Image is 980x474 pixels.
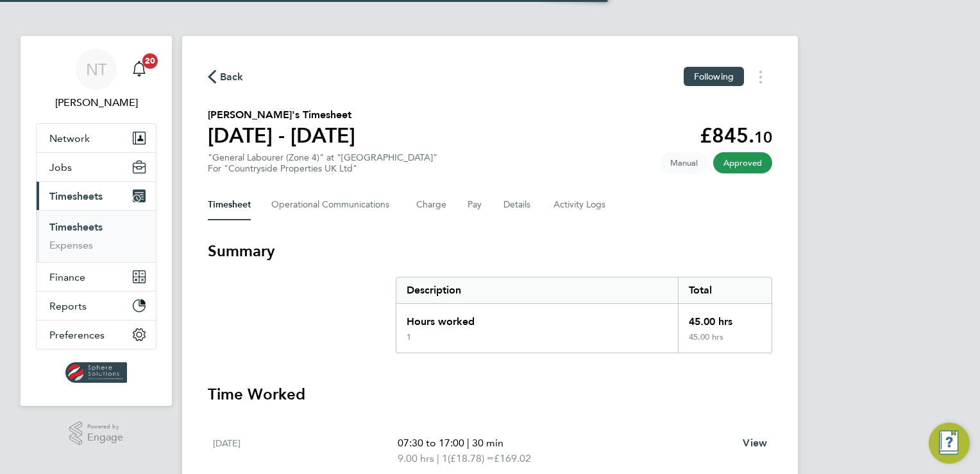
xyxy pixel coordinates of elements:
[749,67,772,87] button: Timesheets Menu
[442,451,448,466] span: 1
[396,277,772,353] div: Summary
[684,67,744,86] button: Following
[86,61,107,78] span: NT
[208,189,251,220] button: Timesheet
[208,241,772,261] h3: Summary
[49,329,105,341] span: Preferences
[208,152,437,174] div: "General Labourer (Zone 4)" at "[GEOGRAPHIC_DATA]"
[213,435,398,466] div: [DATE]
[21,36,172,406] nav: Main navigation
[126,49,152,90] a: 20
[398,452,434,464] span: 9.00 hrs
[929,423,970,464] button: Engage Resource Center
[220,69,244,85] span: Back
[743,437,767,449] span: View
[437,452,439,464] span: |
[208,123,355,148] h1: [DATE] - [DATE]
[37,210,156,262] div: Timesheets
[700,123,772,148] app-decimal: £845.
[398,437,464,449] span: 07:30 to 17:00
[36,362,156,383] a: Go to home page
[208,163,437,174] div: For "Countryside Properties UK Ltd"
[271,189,396,220] button: Operational Communications
[407,332,411,342] div: 1
[49,221,103,233] a: Timesheets
[37,263,156,291] button: Finance
[503,189,533,220] button: Details
[208,107,355,123] h2: [PERSON_NAME]'s Timesheet
[678,304,772,332] div: 45.00 hrs
[87,432,123,443] span: Engage
[37,320,156,349] button: Preferences
[87,421,123,432] span: Powered by
[743,435,767,451] a: View
[37,292,156,320] button: Reports
[142,53,158,69] span: 20
[713,152,772,173] span: This timesheet has been approved.
[660,152,708,173] span: This timesheet was manually created.
[468,189,483,220] button: Pay
[694,71,734,82] span: Following
[472,437,503,449] span: 30 min
[208,384,772,405] h3: Time Worked
[49,300,87,312] span: Reports
[37,182,156,210] button: Timesheets
[49,190,103,202] span: Timesheets
[208,69,244,85] button: Back
[36,49,156,110] a: NT[PERSON_NAME]
[69,421,124,446] a: Powered byEngage
[36,95,156,110] span: Nathan Taylor
[416,189,447,220] button: Charge
[396,277,678,303] div: Description
[678,277,772,303] div: Total
[49,239,93,251] a: Expenses
[49,132,90,145] span: Network
[49,161,72,173] span: Jobs
[754,128,772,146] span: 10
[49,271,85,283] span: Finance
[494,452,531,464] span: £169.02
[396,304,678,332] div: Hours worked
[467,437,469,449] span: |
[448,452,494,464] span: (£18.78) =
[37,124,156,152] button: Network
[553,189,607,220] button: Activity Logs
[65,362,128,383] img: spheresolutions-logo-retina.png
[678,332,772,353] div: 45.00 hrs
[37,153,156,181] button: Jobs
